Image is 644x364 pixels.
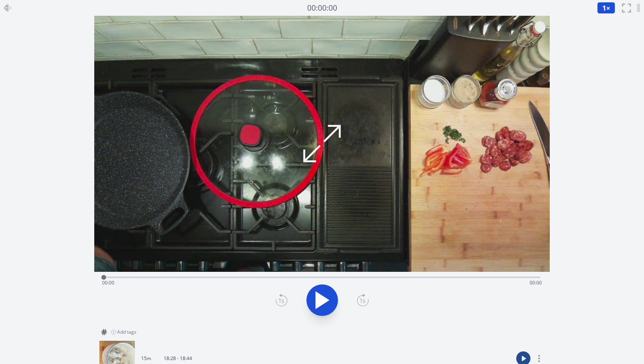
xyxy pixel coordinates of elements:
span: 00:00 [530,279,542,286]
span: 1 [602,3,606,13]
button: Add tags [108,326,140,338]
span: Add tags [117,329,136,335]
p: 18:28 - 18:44 [164,355,192,362]
button: 1× [597,2,615,14]
a: 00:00:00 [307,2,337,14]
p: 15m [141,355,151,362]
